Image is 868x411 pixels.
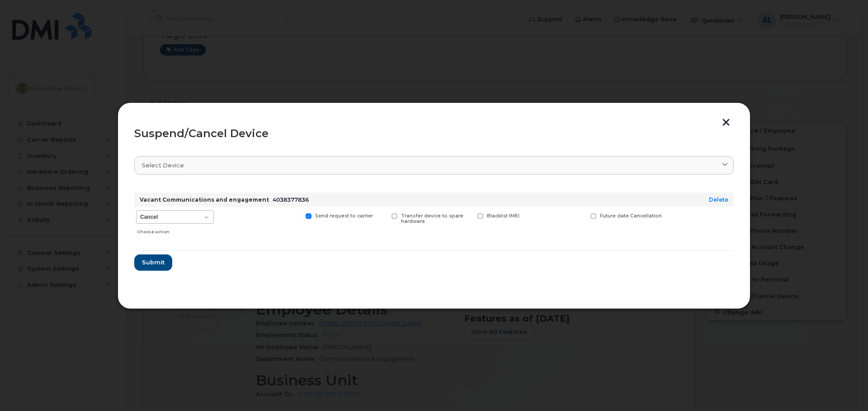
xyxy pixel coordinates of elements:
input: Blacklist IMEI [467,213,471,218]
input: Transfer device to spare hardware [381,213,385,218]
span: Submit [142,258,165,267]
a: Select device [134,156,734,175]
span: Transfer device to spare hardware [401,213,463,225]
span: 4038377836 [273,196,309,203]
input: Send request to carrier [295,213,299,218]
button: Submit [134,254,172,271]
input: Future date Cancellation [580,213,584,218]
strong: Vacant Communications and engagement [140,196,269,203]
a: Delete [709,196,728,203]
div: Suspend/Cancel Device [134,128,734,139]
span: Future date Cancellation [600,213,662,219]
div: Choose action [137,225,214,236]
span: Blacklist IMEI [487,213,519,219]
span: Select device [142,161,184,170]
iframe: Messenger Launcher [829,372,861,404]
span: Send request to carrier [315,213,373,219]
